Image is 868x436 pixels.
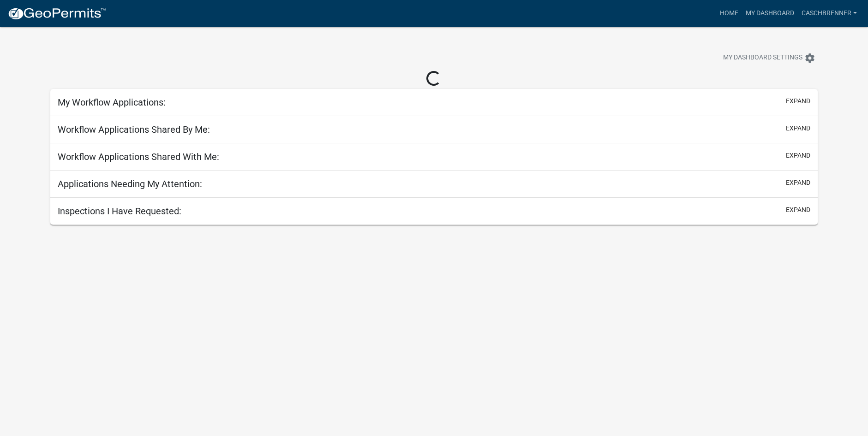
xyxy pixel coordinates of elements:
button: expand [786,151,810,160]
a: My Dashboard [742,5,798,22]
h5: My Workflow Applications: [58,97,166,108]
button: My Dashboard Settingssettings [716,49,823,67]
a: Home [716,5,742,22]
h5: Applications Needing My Attention: [58,178,202,189]
h5: Inspections I Have Requested: [58,206,181,217]
button: expand [786,205,810,215]
h5: Workflow Applications Shared With Me: [58,151,219,162]
span: My Dashboard Settings [723,53,802,64]
h5: Workflow Applications Shared By Me: [58,124,210,135]
i: settings [804,53,815,64]
button: expand [786,178,810,188]
a: caschbrenner [798,5,861,22]
button: expand [786,124,810,133]
button: expand [786,96,810,106]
